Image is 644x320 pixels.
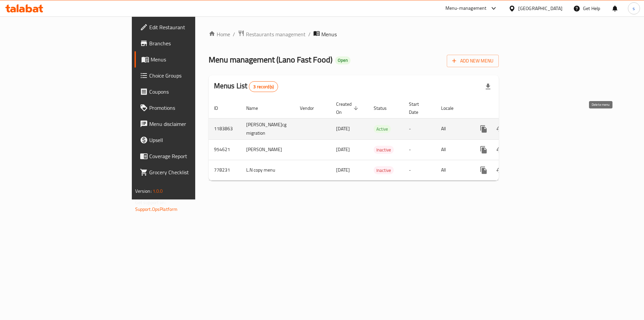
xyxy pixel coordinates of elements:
[241,139,294,160] td: [PERSON_NAME]
[335,56,351,64] div: Open
[135,35,239,51] a: Branches
[149,104,234,112] span: Promotions
[336,166,350,174] span: [DATE]
[135,51,239,67] a: Menus
[404,139,436,160] td: -
[335,57,351,63] span: Open
[135,164,239,180] a: Grocery Checklist
[149,136,234,144] span: Upsell
[308,30,311,38] li: /
[436,160,470,180] td: All
[149,39,234,47] span: Branches
[246,30,306,38] span: Restaurants management
[135,198,166,207] span: Get support on:
[135,116,239,132] a: Menu disclaimer
[249,81,278,92] div: Total records count
[336,124,350,133] span: [DATE]
[135,84,239,100] a: Coupons
[135,187,152,195] span: Version:
[246,104,267,112] span: Name
[476,121,492,137] button: more
[214,81,278,92] h2: Menus List
[436,118,470,139] td: All
[214,104,227,112] span: ID
[476,162,492,178] button: more
[135,19,239,35] a: Edit Restaurant
[633,5,635,12] span: s
[151,55,234,63] span: Menus
[374,125,391,133] div: Active
[436,139,470,160] td: All
[149,168,234,176] span: Grocery Checklist
[492,162,508,178] button: Change Status
[404,118,436,139] td: -
[404,160,436,180] td: -
[135,100,239,116] a: Promotions
[452,57,493,65] span: Add New Menu
[336,100,360,116] span: Created On
[518,5,562,12] div: [GEOGRAPHIC_DATA]
[321,30,337,38] span: Menus
[374,166,394,174] div: Inactive
[374,146,394,154] div: Inactive
[374,125,391,133] span: Active
[135,205,178,214] a: Support.OpsPlatform
[149,88,234,96] span: Coupons
[149,23,234,31] span: Edit Restaurant
[241,118,294,139] td: [PERSON_NAME]cg migration
[492,142,508,158] button: Change Status
[241,160,294,180] td: L.N copy menu
[209,52,332,67] span: Menu management ( Lano Fast Food )
[374,104,395,112] span: Status
[447,55,499,67] button: Add New Menu
[480,79,496,95] div: Export file
[149,120,234,128] span: Menu disclaimer
[209,30,499,39] nav: breadcrumb
[492,121,508,137] button: Change Status
[209,98,545,181] table: enhanced table
[238,30,306,39] a: Restaurants management
[149,72,234,80] span: Choice Groups
[249,84,278,90] span: 3 record(s)
[476,142,492,158] button: more
[153,187,163,195] span: 1.0.0
[149,152,234,160] span: Coverage Report
[336,145,350,154] span: [DATE]
[445,4,487,12] div: Menu-management
[300,104,323,112] span: Vendor
[135,67,239,84] a: Choice Groups
[409,100,428,116] span: Start Date
[374,146,394,154] span: Inactive
[135,132,239,148] a: Upsell
[374,167,394,174] span: Inactive
[135,148,239,164] a: Coverage Report
[470,98,545,119] th: Actions
[441,104,462,112] span: Locale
